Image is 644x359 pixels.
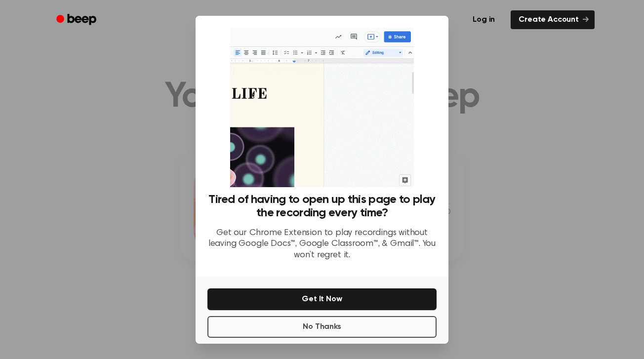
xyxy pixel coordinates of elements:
p: Get our Chrome Extension to play recordings without leaving Google Docs™, Google Classroom™, & Gm... [207,228,437,261]
a: Log in [463,8,505,31]
img: Beep extension in action [230,28,413,187]
button: Get It Now [207,288,437,310]
button: No Thanks [207,316,437,338]
h3: Tired of having to open up this page to play the recording every time? [207,193,437,220]
a: Create Account [511,10,595,29]
a: Beep [49,10,105,30]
